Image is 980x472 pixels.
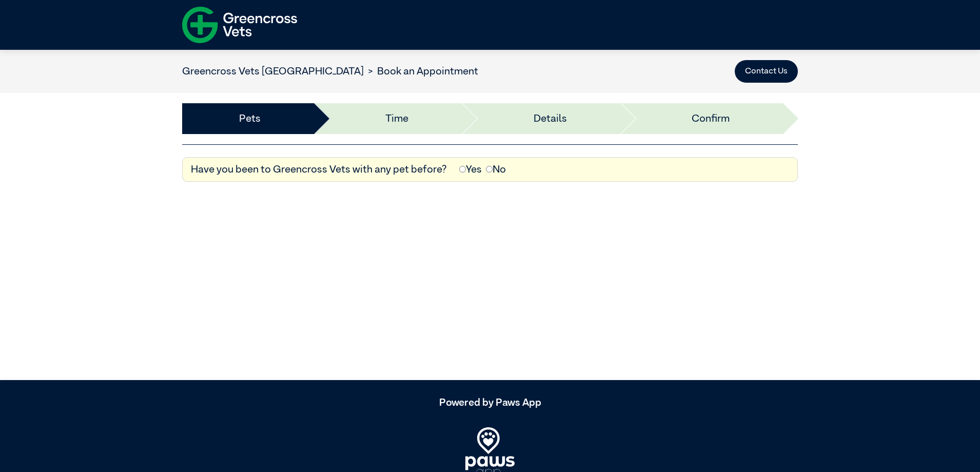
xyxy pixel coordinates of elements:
[364,64,478,79] li: Book an Appointment
[459,162,482,177] label: Yes
[459,166,466,173] input: Yes
[182,3,297,47] img: f-logo
[182,64,478,79] nav: breadcrumb
[182,66,364,77] a: Greencross Vets [GEOGRAPHIC_DATA]
[182,397,798,409] h5: Powered by Paws App
[735,60,798,83] button: Contact Us
[191,162,447,177] label: Have you been to Greencross Vets with any pet before?
[486,166,493,173] input: No
[486,162,506,177] label: No
[239,111,261,126] a: Pets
